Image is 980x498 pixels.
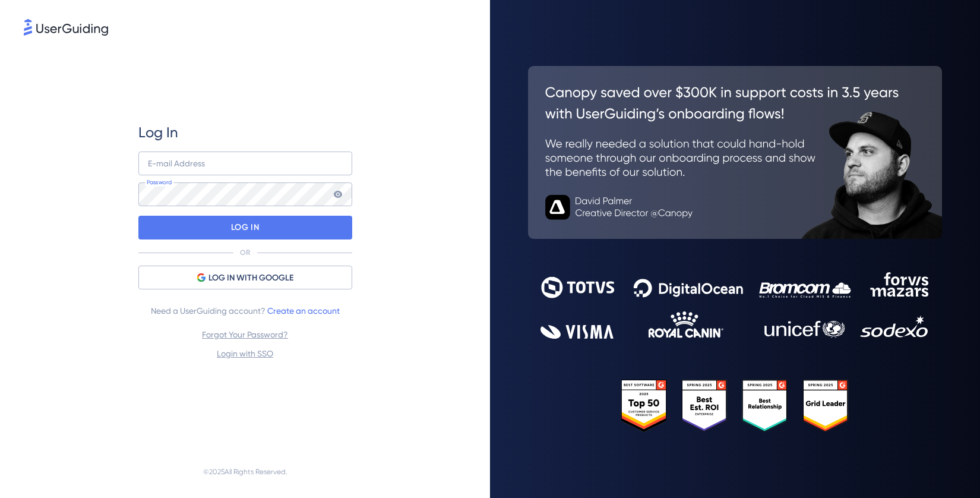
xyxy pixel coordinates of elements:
img: 25303e33045975176eb484905ab012ff.svg [621,380,849,432]
span: © 2025 All Rights Reserved. [203,465,287,479]
img: 9302ce2ac39453076f5bc0f2f2ca889b.svg [540,272,930,339]
a: Create an account [267,306,340,316]
img: 8faab4ba6bc7696a72372aa768b0286c.svg [24,19,108,36]
input: example@company.com [138,152,352,175]
p: LOG IN [231,218,259,237]
span: Need a UserGuiding account? [151,304,340,318]
p: OR [240,248,250,257]
img: 26c0aa7c25a843aed4baddd2b5e0fa68.svg [528,66,942,239]
a: Login with SSO [217,349,273,358]
span: Log In [138,123,178,142]
a: Forgot Your Password? [202,330,288,339]
span: LOG IN WITH GOOGLE [208,271,293,285]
